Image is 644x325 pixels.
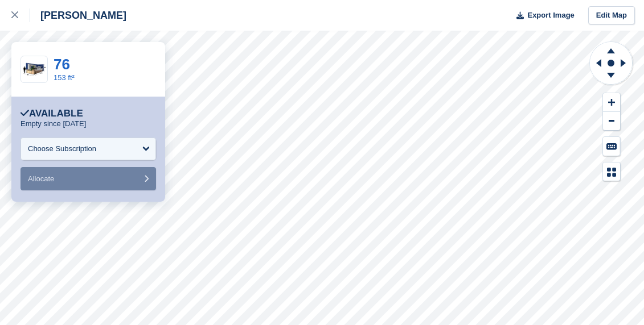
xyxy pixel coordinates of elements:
[603,163,620,181] button: Map Legend
[588,6,635,25] a: Edit Map
[527,10,574,21] span: Export Image
[510,6,575,25] button: Export Image
[603,93,620,112] button: Zoom In
[28,143,96,155] div: Choose Subscription
[20,119,86,128] p: Empty since [DATE]
[603,112,620,131] button: Zoom Out
[20,108,83,119] div: Available
[21,60,47,80] img: 20-ft-container.jpg
[54,73,75,82] a: 153 ft²
[30,9,126,22] div: [PERSON_NAME]
[20,167,156,190] button: Allocate
[603,137,620,156] button: Keyboard Shortcuts
[28,174,54,183] span: Allocate
[54,56,70,73] a: 76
